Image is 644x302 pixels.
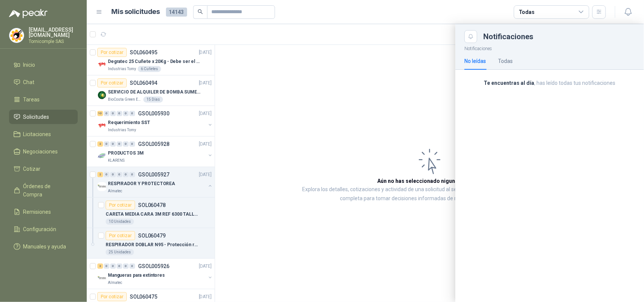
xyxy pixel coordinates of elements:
[23,242,66,251] span: Manuales y ayuda
[9,127,78,141] a: Licitaciones
[464,79,635,87] p: , has leído todas tus notificaciones
[9,92,78,107] a: Tareas
[9,75,78,89] a: Chat
[29,39,78,44] p: Tornicomple SAS
[519,8,535,16] div: Todas
[9,205,78,219] a: Remisiones
[9,179,78,202] a: Órdenes de Compra
[29,27,78,38] p: [EMAIL_ADDRESS][DOMAIN_NAME]
[23,208,51,216] span: Remisiones
[23,225,57,233] span: Configuración
[23,182,71,199] span: Órdenes de Compra
[112,6,160,17] h1: Mis solicitudes
[464,57,486,65] div: No leídas
[484,80,535,86] b: Te encuentras al día
[23,78,35,86] span: Chat
[9,110,78,124] a: Solicitudes
[23,165,41,173] span: Cotizar
[198,9,203,14] span: search
[9,239,78,254] a: Manuales y ayuda
[23,61,35,69] span: Inicio
[9,222,78,236] a: Configuración
[9,28,24,43] img: Company Logo
[9,58,78,72] a: Inicio
[483,33,635,40] div: Notificaciones
[464,30,477,43] button: Close
[9,144,78,159] a: Negociaciones
[23,147,58,156] span: Negociaciones
[23,130,51,138] span: Licitaciones
[166,8,187,17] span: 14143
[498,57,513,65] div: Todas
[23,95,40,104] span: Tareas
[455,43,644,52] p: Notificaciones
[9,9,48,18] img: Logo peakr
[23,113,49,121] span: Solicitudes
[9,162,78,176] a: Cotizar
